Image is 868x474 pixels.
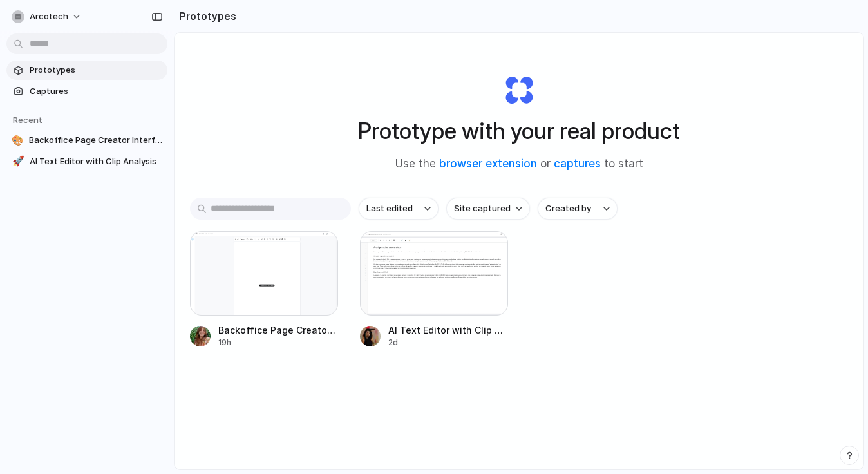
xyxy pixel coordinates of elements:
[218,323,338,337] span: Backoffice Page Creator Interface
[359,198,439,220] button: Last edited
[30,155,162,168] span: AI Text Editor with Clip Analysis
[554,157,601,170] a: captures
[6,131,167,150] a: 🎨Backoffice Page Creator Interface
[446,198,530,220] button: Site captured
[12,155,24,168] div: 🚀
[6,152,167,171] a: 🚀AI Text Editor with Clip Analysis
[12,134,24,147] div: 🎨
[366,202,413,215] span: Last edited
[388,337,508,348] div: 2d
[388,323,508,337] span: AI Text Editor with Clip Analysis
[538,198,618,220] button: Created by
[545,202,591,215] span: Created by
[218,337,338,348] div: 19h
[360,231,508,348] a: AI Text Editor with Clip AnalysisAI Text Editor with Clip Analysis2d
[190,231,338,348] a: Backoffice Page Creator InterfaceBackoffice Page Creator Interface19h
[439,157,537,170] a: browser extension
[30,10,68,23] span: arcotech
[30,64,162,77] span: Prototypes
[6,82,167,101] a: Captures
[358,114,680,148] h1: Prototype with your real product
[174,8,236,24] h2: Prototypes
[395,156,643,173] span: Use the or to start
[454,202,511,215] span: Site captured
[29,134,162,147] span: Backoffice Page Creator Interface
[6,61,167,80] a: Prototypes
[13,115,42,125] span: Recent
[6,6,88,27] button: arcotech
[30,85,162,98] span: Captures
